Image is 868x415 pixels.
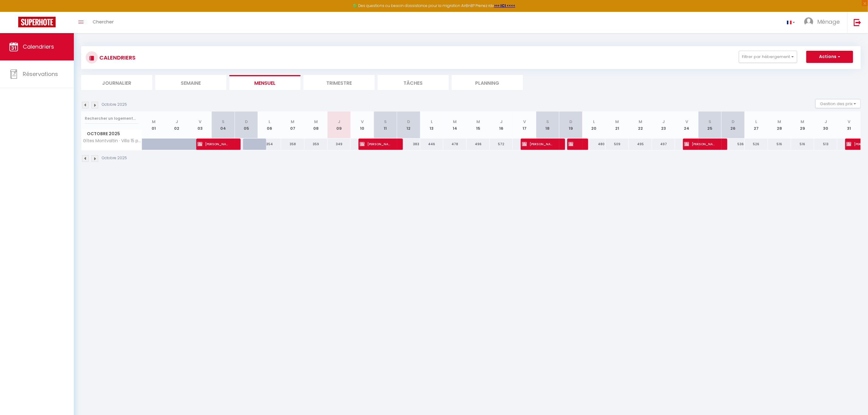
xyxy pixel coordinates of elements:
th: 10 [351,111,374,139]
span: [PERSON_NAME] [522,138,553,150]
div: 497 [652,139,675,150]
abbr: M [152,119,156,125]
div: 480 [582,139,606,150]
abbr: V [199,119,201,125]
div: 572 [490,139,513,150]
a: >>> ICI <<<< [494,3,515,8]
abbr: V [685,119,688,125]
th: 16 [490,111,513,139]
span: Ménage [817,18,840,26]
th: 24 [675,111,698,139]
div: 536 [722,139,745,150]
th: 17 [513,111,536,139]
a: Chercher [88,12,118,33]
abbr: M [801,119,805,125]
div: 354 [258,139,281,150]
th: 23 [652,111,675,139]
div: 349 [328,139,351,150]
img: ... [804,17,813,26]
img: Super Booking [18,17,56,27]
th: 13 [420,111,443,139]
div: 509 [606,139,629,150]
th: 26 [722,111,745,139]
abbr: S [384,119,387,125]
span: Gîtes Montvaltin · Villa 15 personnes & jardin [82,139,143,143]
p: Octobre 2025 [102,102,127,108]
abbr: L [431,119,433,125]
button: Actions [806,51,853,63]
div: 516 [768,139,791,150]
th: 14 [443,111,466,139]
img: logout [854,19,861,26]
abbr: J [338,119,340,125]
span: Réservations [23,70,58,78]
span: bloquée pour Prestataire de ménage [568,138,576,150]
li: Semaine [155,75,226,90]
div: 359 [304,139,328,150]
div: 516 [791,139,814,150]
a: ... Ménage [800,12,847,33]
div: 513 [814,139,837,150]
abbr: M [639,119,642,125]
th: 27 [745,111,768,139]
th: 02 [165,111,188,139]
div: 358 [281,139,304,150]
th: 22 [629,111,652,139]
abbr: L [269,119,270,125]
abbr: J [500,119,503,125]
th: 31 [837,111,861,139]
th: 05 [235,111,258,139]
th: 07 [281,111,304,139]
input: Rechercher un logement... [85,113,139,124]
div: 478 [443,139,466,150]
abbr: M [476,119,480,125]
th: 03 [188,111,211,139]
span: Calendriers [23,43,54,50]
abbr: S [546,119,549,125]
th: 19 [559,111,582,139]
abbr: S [708,119,711,125]
li: Mensuel [229,75,300,90]
button: Gestion des prix [815,99,861,108]
span: Octobre 2025 [81,129,142,138]
abbr: J [176,119,178,125]
th: 18 [536,111,559,139]
span: [PERSON_NAME] [360,138,390,150]
p: Octobre 2025 [102,155,127,161]
abbr: J [662,119,665,125]
th: 21 [606,111,629,139]
th: 08 [304,111,328,139]
abbr: S [222,119,225,125]
abbr: M [291,119,294,125]
abbr: D [407,119,410,125]
th: 12 [397,111,420,139]
button: Filtrer par hébergement [739,51,797,63]
th: 20 [582,111,606,139]
th: 15 [467,111,490,139]
div: 496 [467,139,490,150]
abbr: V [848,119,850,125]
abbr: M [314,119,318,125]
span: [PERSON_NAME] [197,138,228,150]
abbr: J [825,119,827,125]
abbr: M [616,119,619,125]
th: 06 [258,111,281,139]
abbr: V [523,119,526,125]
th: 30 [814,111,837,139]
abbr: L [593,119,595,125]
li: Journalier [81,75,152,90]
div: 526 [745,139,768,150]
th: 04 [211,111,235,139]
li: Tâches [378,75,449,90]
abbr: L [755,119,757,125]
th: 11 [374,111,397,139]
span: Chercher [93,19,114,25]
th: 25 [698,111,722,139]
abbr: M [778,119,781,125]
th: 28 [768,111,791,139]
abbr: M [453,119,457,125]
div: 495 [629,139,652,150]
th: 29 [791,111,814,139]
span: [PERSON_NAME] [684,138,715,150]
